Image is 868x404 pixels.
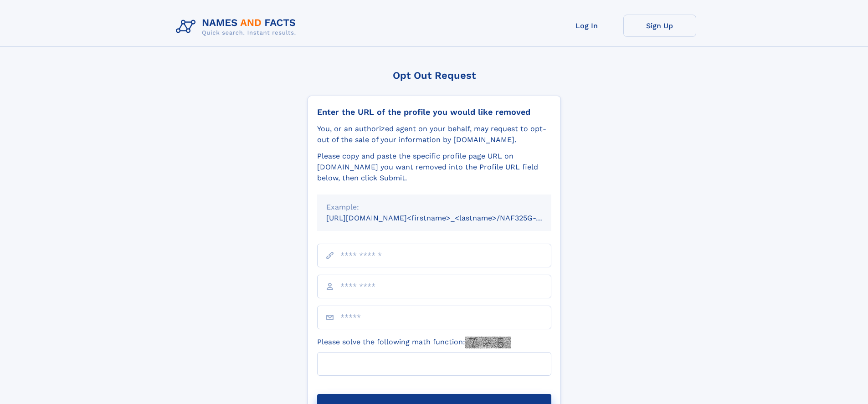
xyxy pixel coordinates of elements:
[326,202,542,213] div: Example:
[317,337,511,348] label: Please solve the following math function:
[550,15,623,37] a: Log In
[623,15,696,37] a: Sign Up
[172,15,303,39] img: Logo Names and Facts
[326,214,569,222] small: [URL][DOMAIN_NAME]<firstname>_<lastname>/NAF325G-xxxxxxxx
[317,107,551,117] div: Enter the URL of the profile you would like removed
[317,123,551,145] div: You, or an authorized agent on your behalf, may request to opt-out of the sale of your informatio...
[308,70,561,81] div: Opt Out Request
[317,151,551,184] div: Please copy and paste the specific profile page URL on [DOMAIN_NAME] you want removed into the Pr...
